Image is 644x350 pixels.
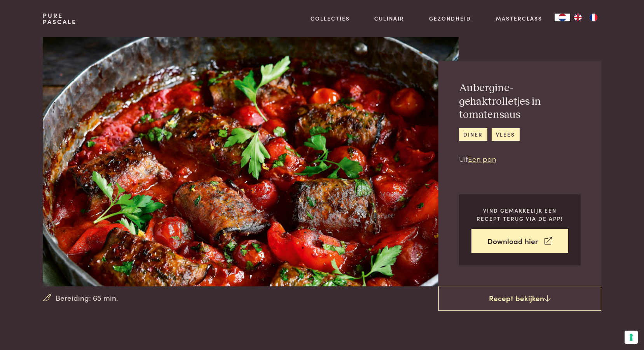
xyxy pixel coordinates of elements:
span: Bereiding: 65 min. [56,292,118,303]
button: Uw voorkeuren voor toestemming voor trackingtechnologieën [625,331,638,344]
p: Vind gemakkelijk een recept terug via de app! [471,206,568,222]
ul: Language list [570,14,601,21]
a: diner [459,128,487,141]
a: Culinair [374,14,404,23]
a: Gezondheid [429,14,471,23]
aside: Language selected: Nederlands [555,14,601,21]
img: Aubergine-gehaktrolletjes in tomatensaus [43,37,458,286]
h2: Aubergine-gehaktrolletjes in tomatensaus [459,81,581,122]
a: NL [555,14,570,21]
a: Collecties [311,14,350,23]
div: Language [555,14,570,21]
a: Een pan [468,153,496,164]
a: Masterclass [496,14,542,23]
a: EN [570,14,586,21]
a: Download hier [471,229,568,253]
a: Recept bekijken [438,286,601,311]
a: FR [586,14,601,21]
a: vlees [492,128,520,141]
a: PurePascale [43,12,77,25]
p: Uit [459,153,581,165]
